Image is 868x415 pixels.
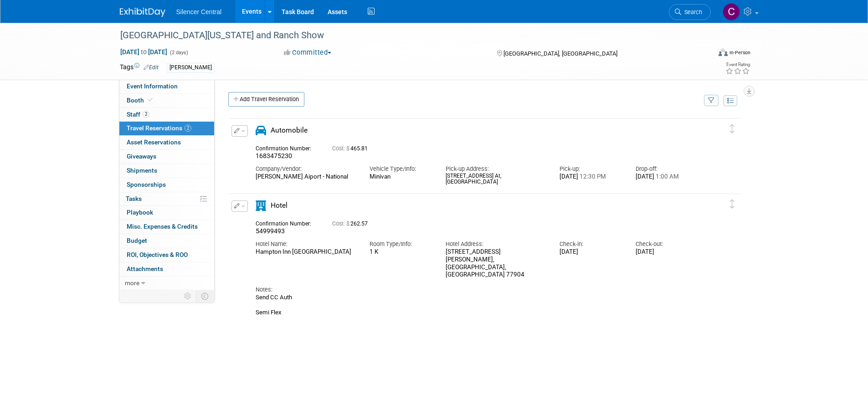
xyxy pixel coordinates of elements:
[127,111,149,118] span: Staff
[126,195,142,202] span: Tasks
[578,173,606,180] span: 12:30 PM
[636,240,698,248] div: Check-out:
[370,165,432,173] div: Vehicle Type/Info:
[256,152,292,159] span: 1683475230
[127,82,178,90] span: Event Information
[560,240,622,248] div: Check-in:
[127,265,163,272] span: Attachments
[139,48,148,56] span: to
[148,97,153,102] i: Booth reservation complete
[180,290,196,302] td: Personalize Event Tab Strip
[256,218,318,227] div: Confirmation Number:
[127,223,198,230] span: Misc. Expenses & Credits
[119,178,214,192] a: Sponsorships
[256,165,356,173] div: Company/Vendor:
[119,234,214,248] a: Budget
[654,173,679,180] span: 1:00 AM
[729,49,750,56] div: In-Person
[271,126,308,134] span: Automobile
[144,64,159,71] a: Edit
[117,27,697,44] div: [GEOGRAPHIC_DATA][US_STATE] and Ranch Show
[370,240,432,248] div: Room Type/Info:
[119,150,214,164] a: Giveaways
[657,47,751,61] div: Event Format
[256,227,285,235] span: 54999493
[120,8,165,17] img: ExhibitDay
[256,173,356,181] div: [PERSON_NAME] Aiport - National
[719,49,728,56] img: Format-Inperson.png
[119,206,214,220] a: Playbook
[708,98,714,104] i: Filter by Traveler
[560,248,622,256] div: [DATE]
[503,50,617,57] span: [GEOGRAPHIC_DATA], [GEOGRAPHIC_DATA]
[119,80,214,93] a: Event Information
[125,279,139,287] span: more
[725,62,750,67] div: Event Rating
[256,143,318,152] div: Confirmation Number:
[560,173,622,181] div: [DATE]
[119,220,214,234] a: Misc. Expenses & Credits
[127,237,147,244] span: Budget
[119,277,214,290] a: more
[256,240,356,248] div: Hotel Name:
[256,125,266,136] i: Automobile
[119,192,214,206] a: Tasks
[560,165,622,173] div: Pick-up:
[167,63,215,72] div: [PERSON_NAME]
[370,173,432,180] div: Minivan
[119,136,214,149] a: Asset Reservations
[228,92,304,107] a: Add Travel Reservation
[256,286,699,294] div: Notes:
[271,201,288,210] span: Hotel
[723,3,740,20] img: Cade Cox
[127,124,191,132] span: Travel Reservations
[169,50,188,56] span: (2 days)
[127,167,157,174] span: Shipments
[143,111,149,118] span: 2
[332,145,371,152] span: 465.81
[119,94,214,108] a: Booth
[730,124,734,133] i: Click and drag to move item
[119,164,214,178] a: Shipments
[119,248,214,262] a: ROI, Objectives & ROO
[332,220,350,227] span: Cost: $
[127,181,166,188] span: Sponsorships
[636,173,698,181] div: [DATE]
[127,209,153,216] span: Playbook
[195,290,214,302] td: Toggle Event Tabs
[120,62,159,73] td: Tags
[127,138,181,146] span: Asset Reservations
[256,294,699,316] div: Send CC Auth Semi Flex
[176,8,222,15] span: Silencer Central
[120,48,168,56] span: [DATE] [DATE]
[730,200,734,209] i: Click and drag to move item
[332,220,371,227] span: 262.57
[281,48,335,57] button: Committed
[636,165,698,173] div: Drop-off:
[127,153,156,160] span: Giveaways
[185,125,191,132] span: 2
[256,248,356,256] div: Hampton Inn [GEOGRAPHIC_DATA]
[119,108,214,122] a: Staff2
[332,145,350,152] span: Cost: $
[681,9,702,15] span: Search
[119,262,214,276] a: Attachments
[256,200,266,211] i: Hotel
[127,251,188,258] span: ROI, Objectives & ROO
[669,4,711,20] a: Search
[119,122,214,135] a: Travel Reservations2
[370,248,432,256] div: 1 K
[127,97,154,104] span: Booth
[446,173,546,185] div: [STREET_ADDRESS] At, [GEOGRAPHIC_DATA]
[446,165,546,173] div: Pick-up Address:
[446,240,546,248] div: Hotel Address:
[446,248,546,279] div: [STREET_ADDRESS][PERSON_NAME], [GEOGRAPHIC_DATA], [GEOGRAPHIC_DATA] 77904
[636,248,698,256] div: [DATE]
